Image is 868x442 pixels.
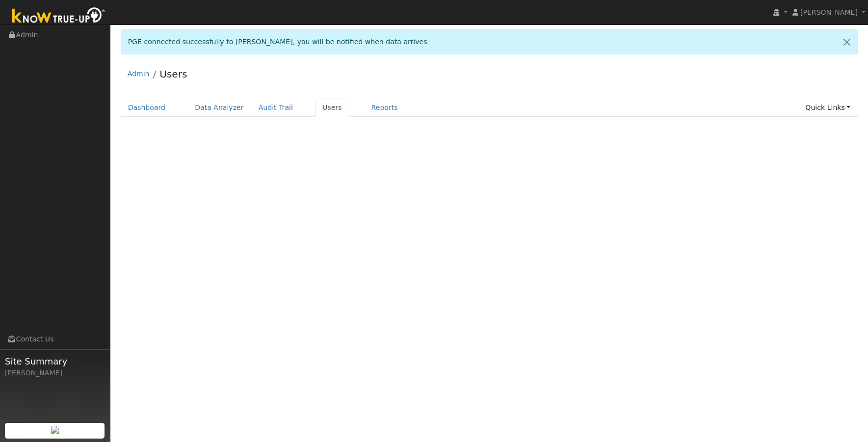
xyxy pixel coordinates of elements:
img: retrieve [51,426,59,434]
div: [PERSON_NAME] [5,368,105,378]
a: Users [315,99,349,117]
a: Audit Trail [251,99,300,117]
a: Data Analyzer [187,99,251,117]
a: Dashboard [121,99,173,117]
span: Site Summary [5,355,105,368]
span: [PERSON_NAME] [800,8,858,16]
a: Close [837,30,857,54]
div: PGE connected successfully to [PERSON_NAME], you will be notified when data arrives [121,29,858,54]
a: Reports [364,99,405,117]
img: Know True-Up [7,5,110,27]
a: Admin [128,70,150,78]
a: Users [159,68,187,80]
a: Quick Links [798,99,858,117]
